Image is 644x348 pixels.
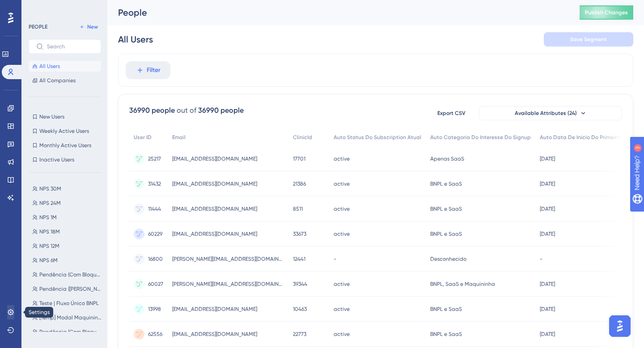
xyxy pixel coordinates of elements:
[76,21,101,32] button: New
[126,61,170,79] button: Filter
[172,180,257,187] span: [EMAIL_ADDRESS][DOMAIN_NAME]
[540,331,555,338] span: [DATE]
[29,61,101,72] button: All Users
[29,23,47,30] div: PEOPLE
[39,328,103,335] span: Pendência (Com Bloqueio) (III)
[129,105,175,116] div: 36990 people
[39,285,103,293] span: Pendência ([PERSON_NAME])(I)
[293,155,305,162] span: 17701
[293,280,307,288] span: 39344
[39,156,74,163] span: Inactive Users
[293,331,306,338] span: 22773
[39,271,103,278] span: Pendência (Com Bloqueio) (II)
[39,242,59,250] span: NPS 12M
[29,269,106,280] button: Pendência (Com Bloqueio) (II)
[29,154,101,165] button: Inactive Users
[606,313,633,340] iframe: UserGuiding AI Assistant Launcher
[29,198,106,208] button: NPS 24M
[172,331,257,338] span: [EMAIL_ADDRESS][DOMAIN_NAME]
[21,2,56,13] span: Need Help?
[430,155,464,162] span: Apenas SaaS
[334,230,350,238] span: active
[293,306,307,313] span: 10463
[39,199,61,207] span: NPS 24M
[148,331,162,338] span: 62556
[429,106,474,120] button: Export CSV
[39,214,57,221] span: NPS 1M
[134,134,152,141] span: User ID
[430,255,466,263] span: Desconhecido
[540,255,542,263] span: -
[29,183,106,194] button: NPS 30M
[293,180,306,187] span: 21386
[334,255,336,263] span: -
[172,205,257,212] span: [EMAIL_ADDRESS][DOMAIN_NAME]
[39,77,76,84] span: All Companies
[148,155,161,162] span: 25217
[585,9,628,16] span: Publish Changes
[29,312,106,323] button: [Temp] Modal Maquininha
[177,105,196,116] div: out of
[29,111,101,122] button: New Users
[29,126,101,136] button: Weekly Active Users
[39,113,64,120] span: New Users
[334,180,350,187] span: active
[29,212,106,223] button: NPS 1M
[293,255,305,263] span: 12441
[334,331,350,338] span: active
[39,228,60,235] span: NPS 18M
[334,306,350,313] span: active
[39,63,60,70] span: All Users
[29,241,106,251] button: NPS 12M
[198,105,244,116] div: 36990 people
[540,155,555,162] span: [DATE]
[437,110,466,117] span: Export CSV
[39,300,99,307] span: Teste | Fluxo Único BNPL
[29,75,101,86] button: All Companies
[479,106,622,120] button: Available Attributes (24)
[430,205,462,212] span: BNPL e SaaS
[172,155,257,162] span: [EMAIL_ADDRESS][DOMAIN_NAME]
[172,134,186,141] span: Email
[544,32,633,47] button: Save Segment
[29,327,106,337] button: Pendência (Com Bloqueio) (III)
[540,230,555,238] span: [DATE]
[540,180,555,187] span: [DATE]
[540,205,555,212] span: [DATE]
[148,255,163,263] span: 16800
[172,306,257,313] span: [EMAIL_ADDRESS][DOMAIN_NAME]
[39,185,61,192] span: NPS 30M
[39,314,103,321] span: [Temp] Modal Maquininha
[293,134,312,141] span: ClinicId
[334,280,350,288] span: active
[570,36,607,43] span: Save Segment
[118,6,557,19] div: People
[29,298,106,309] button: Teste | Fluxo Único BNPL
[334,205,350,212] span: active
[39,127,89,135] span: Weekly Active Users
[29,284,106,294] button: Pendência ([PERSON_NAME])(I)
[87,23,98,30] span: New
[148,230,162,238] span: 60229
[430,331,462,338] span: BNPL e SaaS
[29,226,106,237] button: NPS 18M
[580,5,633,20] button: Publish Changes
[172,255,284,263] span: [PERSON_NAME][EMAIL_ADDRESS][DOMAIN_NAME]
[515,110,577,117] span: Available Attributes (24)
[148,205,161,212] span: 11444
[430,230,462,238] span: BNPL e SaaS
[29,255,106,266] button: NPS 6M
[47,43,93,50] input: Search
[172,230,257,238] span: [EMAIL_ADDRESS][DOMAIN_NAME]
[334,134,421,141] span: Auto Status Do Subscription Atual
[430,280,495,288] span: BNPL, SaaS e Maquininha
[293,205,303,212] span: 8511
[147,65,161,76] span: Filter
[293,230,306,238] span: 33673
[118,33,153,46] div: All Users
[29,140,101,151] button: Monthly Active Users
[334,155,350,162] span: active
[62,4,65,12] div: 3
